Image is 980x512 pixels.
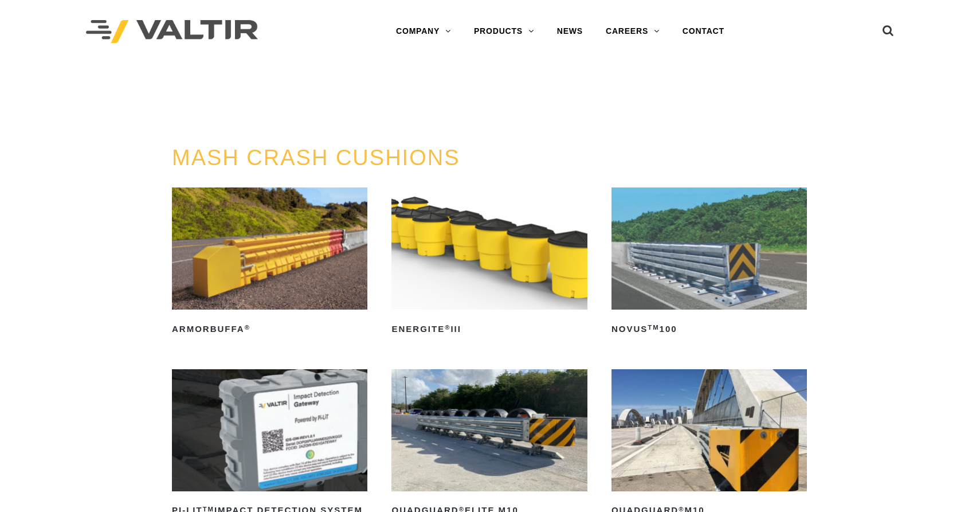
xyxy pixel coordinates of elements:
[172,187,367,338] a: ArmorBuffa®
[445,324,450,331] sup: ®
[86,20,258,44] img: Valtir
[172,146,460,170] a: MASH CRASH CUSHIONS
[546,20,594,43] a: NEWS
[648,324,659,331] sup: TM
[611,187,807,338] a: NOVUSTM100
[462,20,546,43] a: PRODUCTS
[391,187,587,338] a: ENERGITE®III
[611,320,807,338] h2: NOVUS 100
[671,20,736,43] a: CONTACT
[172,320,367,338] h2: ArmorBuffa
[385,20,462,43] a: COMPANY
[245,324,250,331] sup: ®
[594,20,671,43] a: CAREERS
[391,320,587,338] h2: ENERGITE III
